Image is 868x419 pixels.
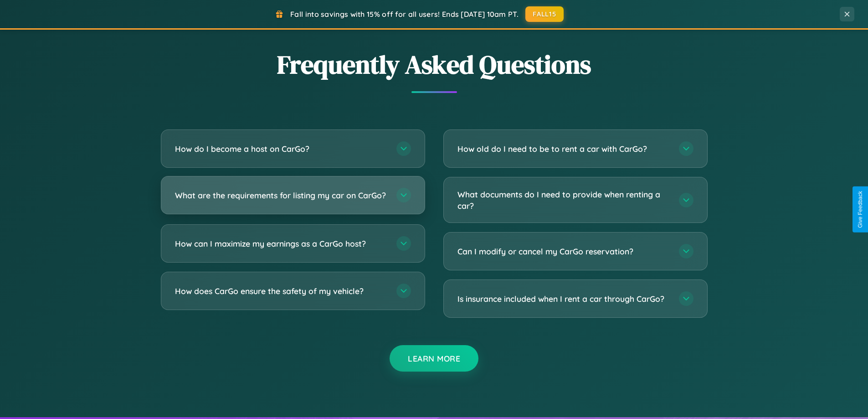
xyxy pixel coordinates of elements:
[175,143,387,155] h3: How do I become a host on CarGo?
[175,238,387,249] h3: How can I maximize my earnings as a CarGo host?
[457,189,670,211] h3: What documents do I need to provide when renting a car?
[857,191,863,228] div: Give Feedback
[290,10,519,19] span: Fall into savings with 15% off for all users! Ends [DATE] 10am PT.
[457,293,670,305] h3: Is insurance included when I rent a car through CarGo?
[175,190,387,201] h3: What are the requirements for listing my car on CarGo?
[457,246,670,257] h3: Can I modify or cancel my CarGo reservation?
[457,143,670,155] h3: How old do I need to be to rent a car with CarGo?
[175,285,387,297] h3: How does CarGo ensure the safety of my vehicle?
[525,6,564,22] button: FALL15
[390,345,478,372] button: Learn More
[161,47,708,82] h2: Frequently Asked Questions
